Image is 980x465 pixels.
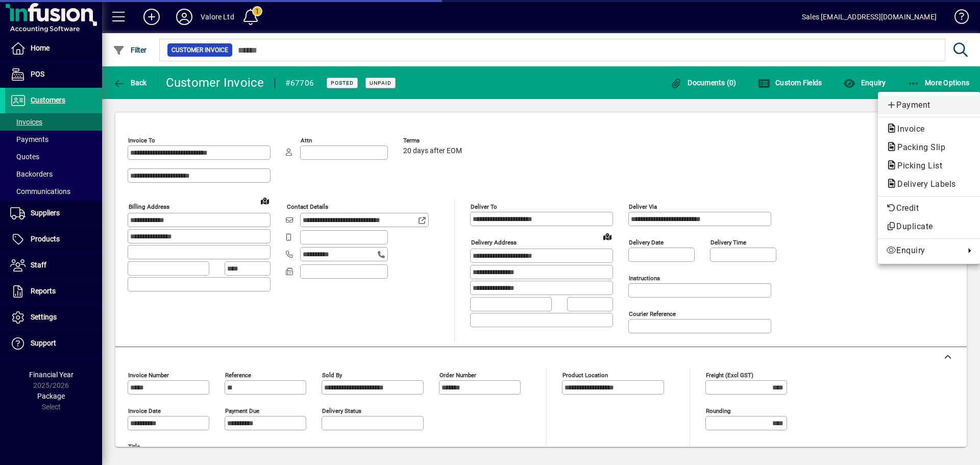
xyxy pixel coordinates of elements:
span: Enquiry [886,244,960,257]
span: Invoice [886,124,930,134]
span: Packing Slip [886,142,950,152]
span: Delivery Labels [886,179,961,189]
button: Add customer payment [878,96,980,114]
span: Credit [886,202,972,214]
span: Picking List [886,161,947,170]
span: Payment [886,99,972,111]
span: Duplicate [886,221,972,233]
